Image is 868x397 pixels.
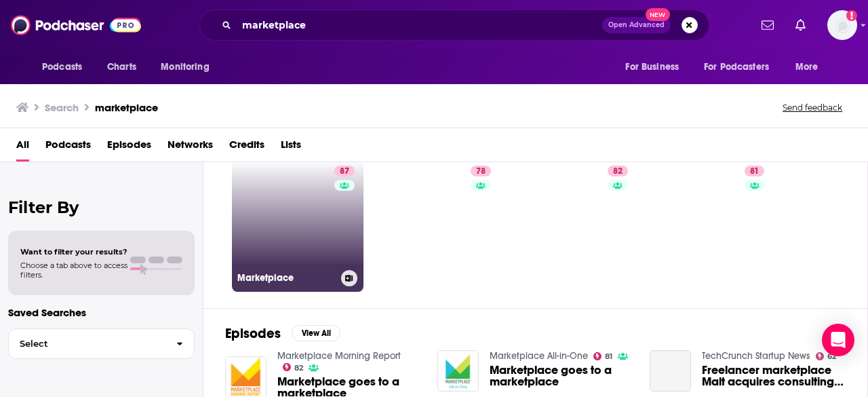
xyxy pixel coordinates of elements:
[225,325,281,342] h2: Episodes
[650,350,691,392] a: Freelancer marketplace Malt acquires consulting marketplace Comatch
[593,352,613,360] a: 81
[281,134,301,162] a: Lists
[294,365,303,371] span: 82
[778,102,846,113] button: Send feedback
[161,58,209,77] span: Monitoring
[33,54,100,80] button: open menu
[471,166,491,176] a: 78
[702,350,810,362] a: TechCrunch Startup News
[702,364,846,387] a: Freelancer marketplace Malt acquires consulting marketplace Comatch
[695,54,789,80] button: open menu
[795,58,818,77] span: More
[490,364,633,387] a: Marketplace goes to a marketplace
[613,165,623,178] span: 82
[827,10,857,40] img: User Profile
[608,166,628,176] a: 82
[8,306,195,319] p: Saved Searches
[95,101,158,114] h3: marketplace
[232,160,363,292] a: 87Marketplace
[490,350,588,362] a: Marketplace All-in-One
[822,324,854,356] div: Open Intercom Messenger
[605,354,612,360] span: 81
[437,350,479,392] img: Marketplace goes to a marketplace
[225,325,340,342] a: EpisodesView All
[827,10,857,40] span: Logged in as emilyjherman
[340,165,349,178] span: 87
[283,363,304,371] a: 82
[827,354,836,360] span: 62
[98,54,144,80] a: Charts
[827,10,857,40] button: Show profile menu
[237,272,336,284] h3: Marketplace
[277,350,401,362] a: Marketplace Morning Report
[790,14,811,37] a: Show notifications dropdown
[608,22,665,29] span: Open Advanced
[292,325,340,341] button: View All
[20,261,127,280] span: Choose a tab above to access filters.
[8,197,195,217] h2: Filter By
[11,12,141,38] img: Podchaser - Follow, Share and Rate Podcasts
[107,134,151,162] a: Episodes
[42,58,82,77] span: Podcasts
[505,160,637,292] a: 82
[334,166,355,176] a: 87
[745,166,764,176] a: 81
[9,339,165,348] span: Select
[476,165,486,178] span: 78
[750,165,759,178] span: 81
[756,14,779,37] a: Show notifications dropdown
[107,58,136,77] span: Charts
[625,58,679,77] span: For Business
[846,10,857,21] svg: Add a profile image
[646,8,670,21] span: New
[16,134,29,162] a: All
[151,54,226,80] button: open menu
[20,247,127,257] span: Want to filter your results?
[8,328,195,359] button: Select
[816,352,837,360] a: 62
[642,160,774,292] a: 81
[704,58,769,77] span: For Podcasters
[229,134,264,162] a: Credits
[45,134,91,162] a: Podcasts
[369,160,500,292] a: 78
[237,14,602,36] input: Search podcasts, credits, & more...
[199,10,709,41] div: Search podcasts, credits, & more...
[45,101,79,114] h3: Search
[167,134,213,162] a: Networks
[616,54,696,80] button: open menu
[602,17,671,33] button: Open AdvancedNew
[786,54,835,80] button: open menu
